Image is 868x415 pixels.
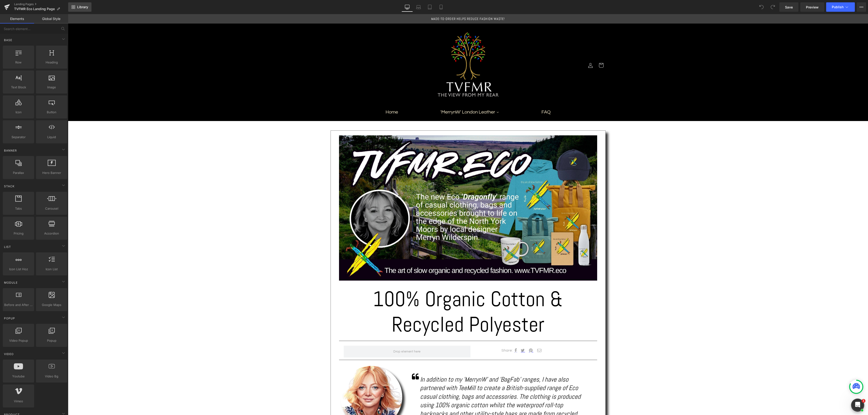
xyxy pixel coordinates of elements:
[351,91,452,105] a: 'MerrynW' London Leather
[4,110,33,115] span: Icon
[37,60,66,65] span: Heading
[4,38,13,42] span: Base
[296,91,351,105] a: Home
[4,184,15,188] span: Stack
[4,374,33,379] span: Youtube
[806,5,819,10] span: Preview
[4,352,14,356] span: Video
[4,170,33,175] span: Parallax
[37,231,66,236] span: Accordion
[862,399,865,403] span: 1
[37,135,66,140] span: Liquid
[424,2,435,12] a: Tablet
[4,338,33,343] span: Video Popup
[14,2,68,6] a: Landing Pages
[68,2,91,12] a: New Library
[4,302,33,307] span: Before and After Images
[4,316,16,321] span: Popup
[37,302,66,307] span: Google Maps
[4,280,18,285] span: Module
[37,338,66,343] span: Popup
[4,85,33,90] span: Text Block
[452,91,504,105] a: FAQ
[4,245,12,249] span: List
[37,374,66,379] span: Video Bg
[757,2,766,12] button: Undo
[4,399,33,404] span: Vimeo
[4,148,17,153] span: Banner
[768,2,777,12] button: Redo
[4,60,33,65] span: Row
[4,231,33,236] span: Pricing
[4,135,33,140] span: Separator
[435,2,447,12] a: Mobile
[271,272,529,323] h1: 100% Organic Cotton & Recycled Polyester
[402,333,445,340] p: Share:
[857,2,866,12] button: More
[473,95,483,101] span: FAQ
[852,399,863,410] iframe: Intercom live chat
[413,2,424,12] a: Laptop
[318,95,330,101] span: Home
[37,206,66,211] span: Carousel
[37,110,66,115] span: Button
[363,3,437,7] span: MADE-TO-ORDER HELPS REDUCE FASHION WASTE!
[4,267,33,272] span: Icon List Hoz
[785,5,793,10] span: Save
[402,2,413,12] a: Desktop
[783,384,796,398] button: Open chatbox
[34,14,68,23] a: Global Style
[372,95,427,101] span: 'MerrynW' London Leather
[77,5,88,9] span: Library
[4,206,33,211] span: Tabs
[365,16,435,86] img: The View From My Rear
[800,2,824,12] a: Preview
[37,85,66,90] span: Image
[37,170,66,175] span: Hero Banner
[37,267,66,272] span: Icon List
[832,5,844,9] span: Publish
[14,7,55,11] span: TVFMR Eco Landing Page
[826,2,855,12] button: Publish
